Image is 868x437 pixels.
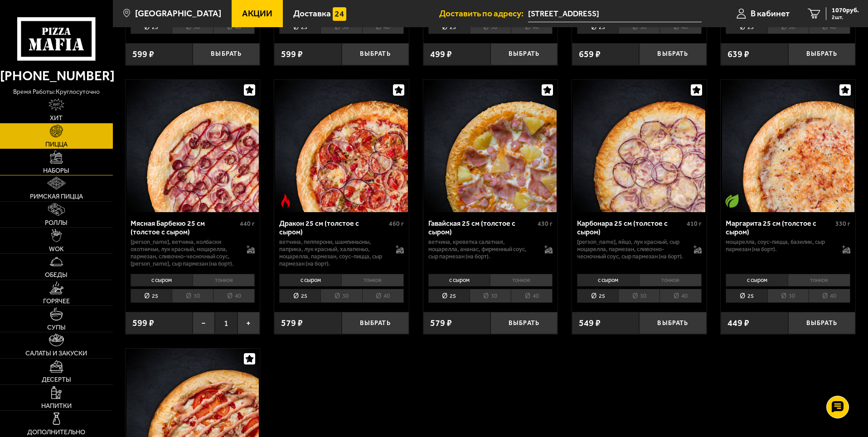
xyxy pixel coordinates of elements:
[832,7,859,14] span: 1070 руб.
[722,80,854,212] img: Маргарита 25 см (толстое с сыром)
[293,9,331,18] span: Доставка
[50,115,63,121] span: Хит
[767,289,809,303] li: 30
[362,289,404,303] li: 40
[389,220,404,228] span: 460 г
[238,312,260,334] button: +
[172,289,213,303] li: 30
[511,289,553,303] li: 40
[572,80,707,212] a: Карбонара 25 см (толстое с сыром)
[659,289,701,303] li: 40
[726,289,767,303] li: 25
[577,274,639,286] li: с сыром
[342,43,409,65] button: Выбрать
[132,50,154,59] span: 599 ₽
[430,50,452,59] span: 499 ₽
[213,289,255,303] li: 40
[25,350,87,356] span: Салаты и закуски
[274,80,409,212] a: Острое блюдоДракон 25 см (толстое с сыром)
[279,219,387,236] div: Дракон 25 см (толстое с сыром)
[279,289,320,303] li: 25
[45,272,68,278] span: Обеды
[832,15,859,20] span: 2 шт.
[27,429,85,435] span: Дополнительно
[490,43,558,65] button: Выбрать
[47,324,66,330] span: Супы
[788,43,855,65] button: Выбрать
[240,220,255,228] span: 440 г
[430,319,452,328] span: 579 ₽
[320,289,362,303] li: 30
[193,43,260,65] button: Выбрать
[342,312,409,334] button: Выбрать
[528,5,702,22] input: Ваш адрес доставки
[726,274,788,286] li: с сыром
[428,238,536,260] p: ветчина, креветка салатная, моцарелла, ананас, фирменный соус, сыр пармезан (на борт).
[428,289,470,303] li: 25
[43,298,70,304] span: Горячее
[135,9,221,18] span: [GEOGRAPHIC_DATA]
[639,274,702,286] li: тонкое
[279,194,292,208] img: Острое блюдо
[281,50,303,59] span: 599 ₽
[618,289,659,303] li: 30
[490,312,558,334] button: Выбрать
[687,220,702,228] span: 410 г
[639,312,706,334] button: Выбрать
[279,274,341,286] li: с сыром
[727,50,749,59] span: 639 ₽
[242,9,272,18] span: Акции
[835,220,850,228] span: 330 г
[726,238,833,253] p: моцарелла, соус-пицца, базилик, сыр пармезан (на борт).
[809,289,850,303] li: 40
[727,319,749,328] span: 449 ₽
[490,274,553,286] li: тонкое
[751,9,790,18] span: В кабинет
[577,219,684,236] div: Карбонара 25 см (толстое с сыром)
[275,80,407,212] img: Дракон 25 см (толстое с сыром)
[579,50,601,59] span: 659 ₽
[341,274,404,286] li: тонкое
[639,43,706,65] button: Выбрать
[428,274,490,286] li: с сыром
[193,312,215,334] button: −
[577,238,684,260] p: [PERSON_NAME], яйцо, лук красный, сыр Моцарелла, пармезан, сливочно-чесночный соус, сыр пармезан ...
[725,194,739,208] img: Вегетарианское блюдо
[126,80,259,212] img: Мясная Барбекю 25 см (толстое с сыром)
[726,219,833,236] div: Маргарита 25 см (толстое с сыром)
[439,9,528,18] span: Доставить по адресу:
[41,403,72,409] span: Напитки
[428,219,536,236] div: Гавайская 25 см (толстое с сыром)
[424,80,557,212] img: Гавайская 25 см (толстое с сыром)
[279,238,387,267] p: ветчина, пепперони, шампиньоны, паприка, лук красный, халапеньо, моцарелла, пармезан, соус-пицца,...
[721,80,855,212] a: Вегетарианское блюдоМаргарита 25 см (толстое с сыром)
[126,80,260,212] a: Мясная Барбекю 25 см (толстое с сыром)
[579,319,601,328] span: 549 ₽
[30,193,83,199] span: Римская пицца
[45,219,68,226] span: Роллы
[788,274,850,286] li: тонкое
[470,289,511,303] li: 30
[131,219,238,236] div: Мясная Барбекю 25 см (толстое с сыром)
[577,289,618,303] li: 25
[45,141,68,147] span: Пицца
[49,246,64,252] span: WOK
[573,80,705,212] img: Карбонара 25 см (толстое с сыром)
[42,376,71,383] span: Десерты
[215,312,237,334] span: 1
[131,238,238,267] p: [PERSON_NAME], ветчина, колбаски охотничьи, лук красный, моцарелла, пармезан, сливочно-чесночный ...
[538,220,553,228] span: 430 г
[333,7,346,21] img: 15daf4d41897b9f0e9f617042186c801.svg
[788,312,855,334] button: Выбрать
[132,319,154,328] span: 599 ₽
[131,274,193,286] li: с сыром
[131,289,172,303] li: 25
[423,80,558,212] a: Гавайская 25 см (толстое с сыром)
[193,274,255,286] li: тонкое
[281,319,303,328] span: 579 ₽
[43,167,69,174] span: Наборы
